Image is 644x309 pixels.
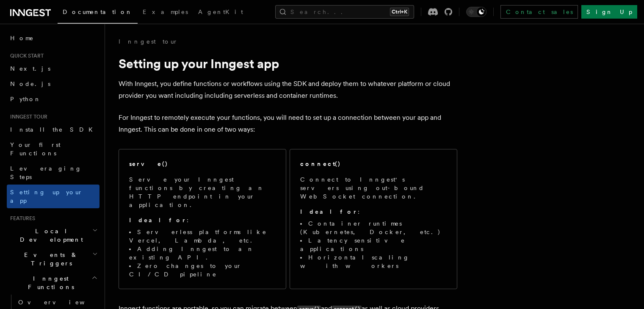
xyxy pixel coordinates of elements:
[10,165,82,180] span: Leveraging Steps
[198,8,243,15] span: AgentKit
[300,236,447,253] li: Latency sensitive applications
[10,141,61,157] span: Your first Functions
[300,208,358,215] strong: Ideal for
[119,112,457,135] p: For Inngest to remotely execute your functions, you will need to set up a connection between your...
[7,52,44,59] span: Quick start
[7,76,100,91] a: Node.js
[10,126,98,133] span: Install the SDK
[7,122,100,137] a: Install the SDK
[300,207,447,216] p: :
[129,175,276,209] p: Serve your Inngest functions by creating an HTTP endpoint in your application.
[10,189,83,204] span: Setting up your app
[129,216,276,224] p: :
[129,262,276,279] li: Zero changes to your CI/CD pipeline
[129,160,168,168] h2: serve()
[7,215,35,222] span: Features
[119,149,286,289] a: serve()Serve your Inngest functions by creating an HTTP endpoint in your application.Ideal for:Se...
[300,253,447,270] li: Horizontal scaling with workers
[7,251,92,268] span: Events & Triggers
[18,299,105,306] span: Overview
[7,137,100,161] a: Your first Functions
[275,5,414,19] button: Search...Ctrl+K
[138,3,193,23] a: Examples
[7,227,92,244] span: Local Development
[7,30,100,46] a: Home
[290,149,457,289] a: connect()Connect to Inngest's servers using out-bound WebSocket connection.Ideal for:Container ru...
[7,161,100,185] a: Leveraging Steps
[129,217,187,223] strong: Ideal for
[119,56,457,71] h1: Setting up your Inngest app
[300,175,447,201] p: Connect to Inngest's servers using out-bound WebSocket connection.
[129,228,276,245] li: Serverless platforms like Vercel, Lambda, etc.
[581,5,637,19] a: Sign Up
[7,113,47,120] span: Inngest tour
[466,7,486,17] button: Toggle dark mode
[10,96,41,102] span: Python
[7,91,100,107] a: Python
[10,80,50,87] span: Node.js
[7,247,100,271] button: Events & Triggers
[7,271,100,295] button: Inngest Functions
[7,223,100,247] button: Local Development
[119,37,178,46] a: Inngest tour
[193,3,248,23] a: AgentKit
[7,61,100,76] a: Next.js
[7,274,91,291] span: Inngest Functions
[119,78,457,102] p: With Inngest, you define functions or workflows using the SDK and deploy them to whatever platfor...
[7,185,100,208] a: Setting up your app
[300,160,341,168] h2: connect()
[500,5,578,19] a: Contact sales
[10,65,50,72] span: Next.js
[58,3,138,24] a: Documentation
[300,219,447,236] li: Container runtimes (Kubernetes, Docker, etc.)
[143,8,188,15] span: Examples
[63,8,133,15] span: Documentation
[129,245,276,262] li: Adding Inngest to an existing API.
[10,34,34,42] span: Home
[390,8,409,16] kbd: Ctrl+K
